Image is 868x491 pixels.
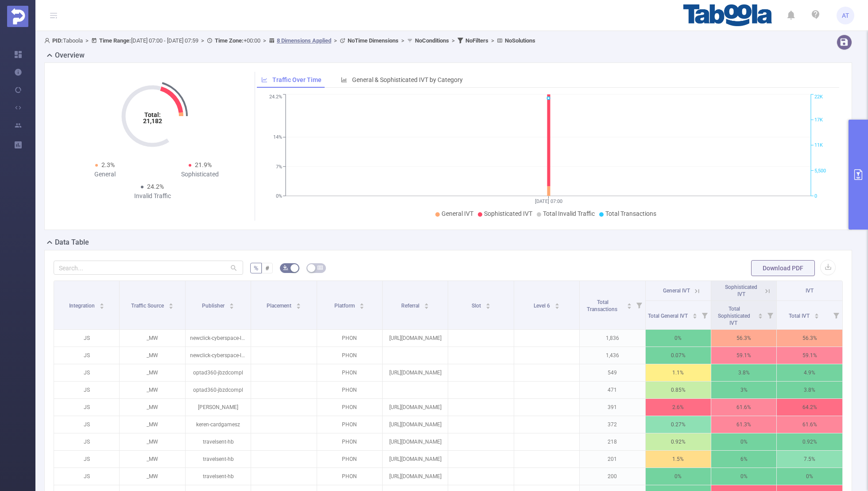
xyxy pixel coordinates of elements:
span: Platform [334,303,356,309]
span: > [83,37,91,44]
span: > [260,37,269,44]
p: JS [54,330,119,347]
i: icon: bg-colors [283,265,288,270]
span: General IVT [442,210,473,217]
p: 59.1% [711,347,776,364]
span: > [198,37,207,44]
i: Filter menu [764,301,776,329]
p: _MW [120,364,185,381]
i: icon: caret-down [814,315,819,318]
p: _MW [120,382,185,398]
h2: Overview [55,50,85,61]
div: Sort [627,302,632,307]
span: Total Transactions [587,299,619,312]
p: 391 [580,399,645,416]
p: JS [54,364,119,381]
b: Time Zone: [215,37,244,44]
p: 0% [777,468,842,485]
p: 471 [580,382,645,398]
p: 2.6% [646,399,711,416]
span: 21.9% [195,161,212,168]
i: icon: table [318,265,323,270]
i: icon: caret-down [692,315,697,318]
span: Taboola [DATE] 07:00 - [DATE] 07:59 +00:00 [44,37,535,44]
i: icon: bar-chart [341,77,347,83]
p: PHON [317,364,382,381]
i: icon: caret-down [296,305,301,308]
h2: Data Table [55,237,89,248]
p: travelsent-hb [186,433,251,450]
i: icon: caret-up [229,302,234,304]
p: 56.3% [711,330,776,347]
p: JS [54,468,119,485]
i: icon: caret-down [554,305,559,308]
p: PHON [317,382,382,398]
span: General & Sophisticated IVT by Category [352,76,463,83]
div: Sort [692,312,697,317]
div: Sort [359,302,364,307]
tspan: 5,500 [814,168,826,174]
p: optad360-jbzdcompl [186,364,251,381]
span: Total Transactions [605,210,656,217]
div: Sort [229,302,234,307]
p: 0.92% [777,433,842,450]
p: PHON [317,416,382,433]
span: Total Sophisticated IVT [718,306,750,326]
p: _MW [120,433,185,450]
span: > [331,37,340,44]
span: Traffic Over Time [272,76,322,83]
i: Filter menu [633,281,645,329]
i: Filter menu [698,301,711,329]
p: 3.8% [777,382,842,398]
div: Sort [296,302,301,307]
span: Traffic Source [131,303,165,309]
p: [PERSON_NAME] [186,399,251,416]
p: PHON [317,330,382,347]
p: _MW [120,416,185,433]
div: General [57,170,152,179]
i: Filter menu [830,301,842,329]
b: PID: [52,37,63,44]
p: 200 [580,468,645,485]
p: 61.6% [777,416,842,433]
p: _MW [120,399,185,416]
p: JS [54,347,119,364]
p: PHON [317,399,382,416]
span: IVT [806,288,814,294]
b: No Solutions [505,37,535,44]
p: 3.8% [711,364,776,381]
i: icon: caret-down [485,305,490,308]
tspan: 24.2% [269,94,282,100]
i: icon: caret-up [758,312,763,315]
span: 2.3% [101,161,115,168]
span: Total IVT [789,313,811,319]
i: icon: caret-up [692,312,697,315]
p: 1,436 [580,347,645,364]
p: JS [54,433,119,450]
p: 3% [711,382,776,398]
b: No Filters [465,37,488,44]
i: icon: user [44,38,52,43]
span: > [449,37,457,44]
p: PHON [317,433,382,450]
p: JS [54,399,119,416]
span: % [254,265,258,272]
p: 0.85% [646,382,711,398]
div: Sort [758,312,763,317]
p: _MW [120,468,185,485]
p: [URL][DOMAIN_NAME] [383,451,448,468]
p: 0.92% [646,433,711,450]
p: 56.3% [777,330,842,347]
p: travelsent-hb [186,468,251,485]
p: newclick-cyberspace-lriko [186,330,251,347]
i: icon: caret-down [627,305,632,308]
p: 0% [711,433,776,450]
p: keren-cardgamesz [186,416,251,433]
p: JS [54,382,119,398]
i: icon: caret-up [554,302,559,304]
div: Sort [99,302,105,307]
i: icon: caret-up [169,302,174,304]
tspan: 14% [273,135,282,140]
p: [URL][DOMAIN_NAME] [383,330,448,347]
span: Integration [69,303,96,309]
